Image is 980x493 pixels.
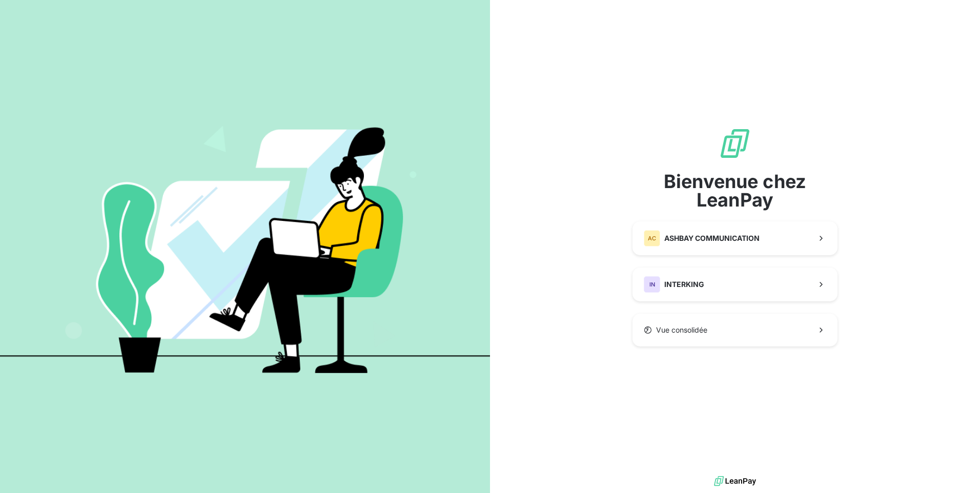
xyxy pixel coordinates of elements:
div: IN [644,276,660,293]
span: INTERKING [664,279,704,290]
span: Vue consolidée [656,325,707,335]
button: Vue consolidée [632,314,838,346]
span: Bienvenue chez LeanPay [632,172,838,209]
button: ACASHBAY COMMUNICATION [632,221,838,255]
div: AC [644,230,660,246]
img: logo [714,474,756,489]
span: ASHBAY COMMUNICATION [664,233,760,243]
button: ININTERKING [632,268,838,301]
img: logo sigle [719,127,751,160]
